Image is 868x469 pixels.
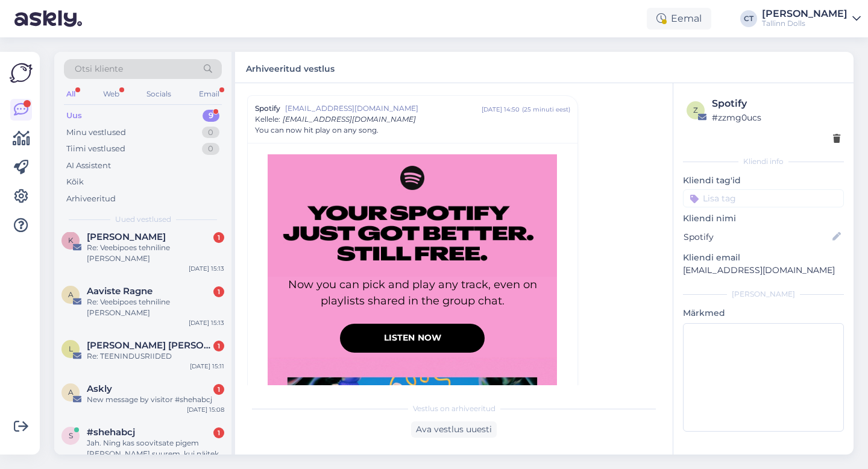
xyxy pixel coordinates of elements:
[712,111,840,124] div: # zzmg0ucs
[87,383,112,394] span: Askly
[87,351,224,362] div: Re: TEENINDUSRIIDED
[213,286,224,297] div: 1
[87,297,224,318] div: Re: Veebipoes tehniline [PERSON_NAME]
[10,61,33,84] img: Askly Logo
[190,362,224,371] div: [DATE] 15:11
[268,154,557,277] img: Spotify Image Header
[69,344,73,353] span: L
[202,127,219,139] div: 0
[69,431,73,440] span: s
[197,86,222,102] div: Email
[413,403,495,414] span: Vestlus on arhiveeritud
[213,232,224,243] div: 1
[213,384,224,395] div: 1
[683,212,844,225] p: Kliendi nimi
[66,110,82,122] div: Uus
[683,289,844,300] div: [PERSON_NAME]
[87,427,135,438] span: #shehabcj
[762,19,848,28] div: Tallinn Dolls
[482,105,520,114] div: [DATE] 14:50
[64,86,78,102] div: All
[213,341,224,351] div: 1
[87,438,224,459] div: Jah. Ning kas soovitsate pigem [PERSON_NAME] suurem, kui näiteks mõõtudelt on M piiri peal, siis ...
[282,277,542,309] div: Now you can pick and play any track, even on playlists shared in the group chat.
[255,125,379,136] span: You can now hit play on any song.
[66,143,125,155] div: Tiimi vestlused
[115,214,171,225] span: Uued vestlused
[647,8,711,30] div: Eemal
[740,10,757,27] div: CT
[411,421,497,438] div: Ava vestlus uuesti
[87,231,166,242] span: Kristi Võikar
[75,63,123,75] span: Otsi kliente
[187,405,224,414] div: [DATE] 15:08
[68,236,74,245] span: K
[285,103,482,114] span: [EMAIL_ADDRESS][DOMAIN_NAME]
[66,193,116,205] div: Arhiveeritud
[522,105,570,114] div: ( 25 minuti eest )
[354,324,470,353] td: LISTEN NOW
[213,427,224,438] div: 1
[68,290,74,299] span: A
[684,230,830,244] input: Lisa nimi
[683,156,844,167] div: Kliendi info
[693,105,698,115] span: z
[255,103,280,114] span: Spotify
[203,110,219,122] div: 9
[66,176,84,188] div: Kõik
[68,388,74,397] span: A
[202,143,219,155] div: 0
[683,264,844,277] p: [EMAIL_ADDRESS][DOMAIN_NAME]
[283,115,416,124] span: [EMAIL_ADDRESS][DOMAIN_NAME]
[340,324,485,353] a: LISTEN NOW
[87,394,224,405] div: New message by visitor #shehabcj
[189,318,224,327] div: [DATE] 15:13
[683,307,844,319] p: Märkmed
[712,96,840,111] div: Spotify
[246,59,335,75] label: Arhiveeritud vestlus
[255,115,280,124] span: Kellele :
[762,9,861,28] a: [PERSON_NAME]Tallinn Dolls
[189,264,224,273] div: [DATE] 15:13
[144,86,174,102] div: Socials
[683,189,844,207] input: Lisa tag
[66,160,111,172] div: AI Assistent
[66,127,126,139] div: Minu vestlused
[87,286,153,297] span: Aaviste Ragne
[683,251,844,264] p: Kliendi email
[762,9,848,19] div: [PERSON_NAME]
[87,340,212,351] span: Liisa Timmi
[683,174,844,187] p: Kliendi tag'id
[87,242,224,264] div: Re: Veebipoes tehniline [PERSON_NAME]
[101,86,122,102] div: Web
